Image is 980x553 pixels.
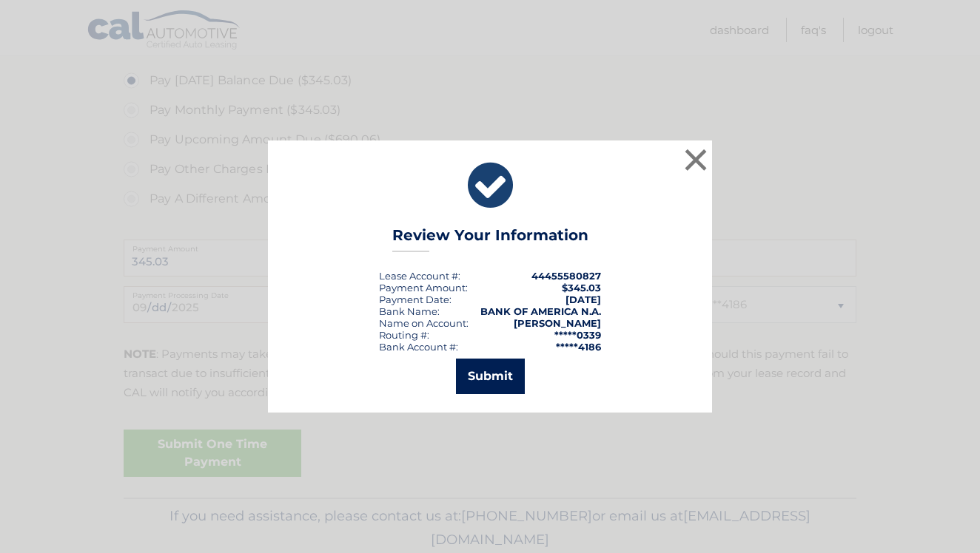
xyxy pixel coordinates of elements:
button: Submit [456,359,525,394]
strong: BANK OF AMERICA N.A. [480,305,601,317]
div: Lease Account #: [379,270,460,282]
div: Routing #: [379,329,429,341]
span: Payment Date [379,294,449,305]
strong: 44455580827 [531,270,601,282]
strong: [PERSON_NAME] [514,317,601,329]
div: : [379,294,452,305]
span: [DATE] [565,294,601,305]
div: Name on Account: [379,317,469,329]
div: Bank Account #: [379,341,458,353]
div: Payment Amount: [379,282,468,294]
button: × [681,145,711,174]
h3: Review Your Information [392,226,588,252]
div: Bank Name: [379,305,440,317]
span: $345.03 [562,282,601,294]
